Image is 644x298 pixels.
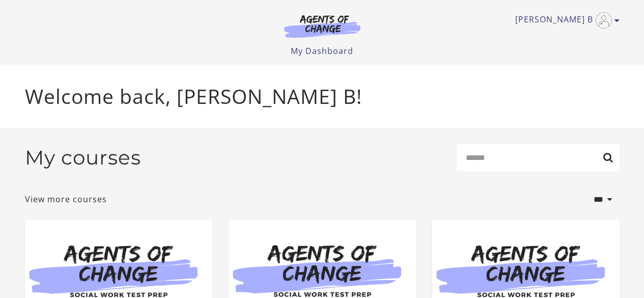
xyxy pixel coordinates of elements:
[273,14,371,38] img: Agents of Change Logo
[25,193,107,205] a: View more courses
[515,12,614,29] a: Toggle menu
[25,146,141,170] h2: My courses
[291,45,353,57] a: My Dashboard
[25,82,620,112] p: Welcome back, [PERSON_NAME] B!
